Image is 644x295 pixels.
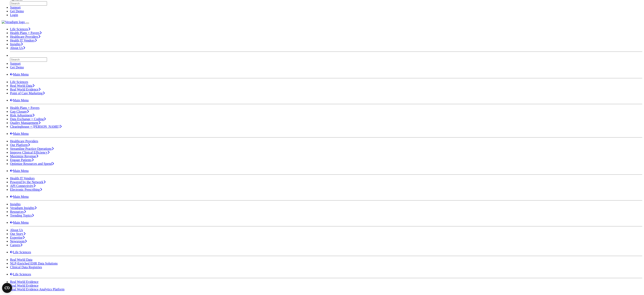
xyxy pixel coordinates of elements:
a: Real World Evidence [10,280,38,284]
input: Search [10,1,47,6]
a: Veradigm logo [2,20,26,24]
a: Newsroom [10,240,27,243]
a: Our Platform [10,143,30,147]
a: Optimize Resources and Spend [10,162,54,165]
button: Toggle Navigation Menu [26,23,29,24]
a: NLP-Enriched EHR Data Solutions [10,262,58,265]
a: Health IT Vendors [10,39,37,42]
a: Our Story [10,232,25,236]
a: Careers [10,243,22,247]
a: Quality Management [10,121,41,125]
a: Improve Clinical Efficiency [10,151,50,154]
a: Main Menu [10,169,29,173]
a: Life Sciences [10,250,31,254]
a: Real World Data [10,258,32,261]
a: Streamline Practice Operations [10,147,54,150]
iframe: Drift Chat Widget [564,269,639,290]
a: Main Menu [10,132,29,135]
a: Real World Evidence [10,88,41,91]
a: Gap Closure [10,110,29,113]
a: Electronic Prescribing [10,188,42,191]
a: Life Sciences [10,80,28,84]
a: Main Menu [10,221,29,224]
a: Real World Evidence [10,284,38,287]
a: Healthcare Providers [10,139,38,143]
a: Resources [10,210,26,213]
button: Open CMP widget [2,283,12,293]
a: Healthcare Providers [10,35,40,38]
a: About Us [10,228,23,232]
a: Real World Data [10,84,34,87]
a: Clearinghouse + [PERSON_NAME] [10,125,62,128]
a: Point of Care Marketing [10,91,45,95]
a: Main Menu [10,98,29,102]
a: Clinical Data Registries [10,265,42,269]
a: Life Sciences [10,27,30,31]
img: Veradigm logo [2,20,25,24]
a: Health Plans + Payers [10,31,42,35]
input: Search [10,57,47,62]
a: Health IT Vendors [10,176,35,180]
a: Support [10,62,21,65]
a: API Connectivity [10,184,36,188]
a: Main Menu [10,195,29,198]
a: Real World Evidence Analytics Platform [10,287,65,291]
a: Veradigm Insights [10,206,37,210]
a: Insights [10,42,23,46]
a: Engage Patients [10,158,34,162]
a: Health Plans + Payers [10,106,39,110]
a: Data Exchange + Coding [10,117,46,121]
a: Risk Adjustment [10,113,34,117]
a: Life Sciences [10,272,31,276]
a: Expertise [10,236,25,239]
a: Main Menu [10,73,29,76]
a: Get Demo [10,9,24,13]
a: Trending Topics [10,214,34,217]
a: Maximize Revenue [10,154,38,158]
a: Insights [10,202,21,206]
a: About Us [10,46,25,50]
a: Support [10,6,21,9]
a: Login [10,13,18,17]
a: Get Demo [10,66,24,69]
a: Powered by the Network [10,180,46,184]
